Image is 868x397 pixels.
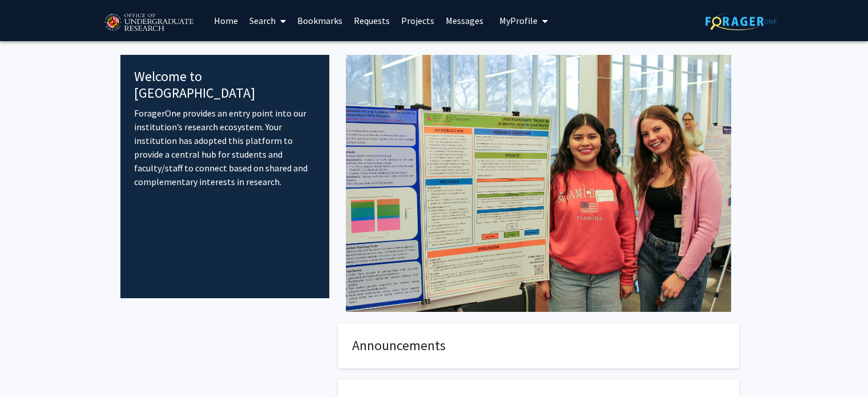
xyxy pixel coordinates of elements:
iframe: Chat [9,346,49,388]
a: Bookmarks [292,1,348,41]
span: My Profile [499,15,538,26]
h4: Announcements [352,338,725,354]
a: Messages [440,1,489,41]
a: Home [208,1,244,41]
p: ForagerOne provides an entry point into our institution’s research ecosystem. Your institution ha... [134,106,316,189]
img: ForagerOne Logo [705,13,777,30]
img: University of Maryland Logo [100,9,197,37]
a: Projects [395,1,440,41]
h4: Welcome to [GEOGRAPHIC_DATA] [134,69,316,102]
img: Cover Image [346,55,731,312]
a: Requests [348,1,395,41]
a: Search [244,1,292,41]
